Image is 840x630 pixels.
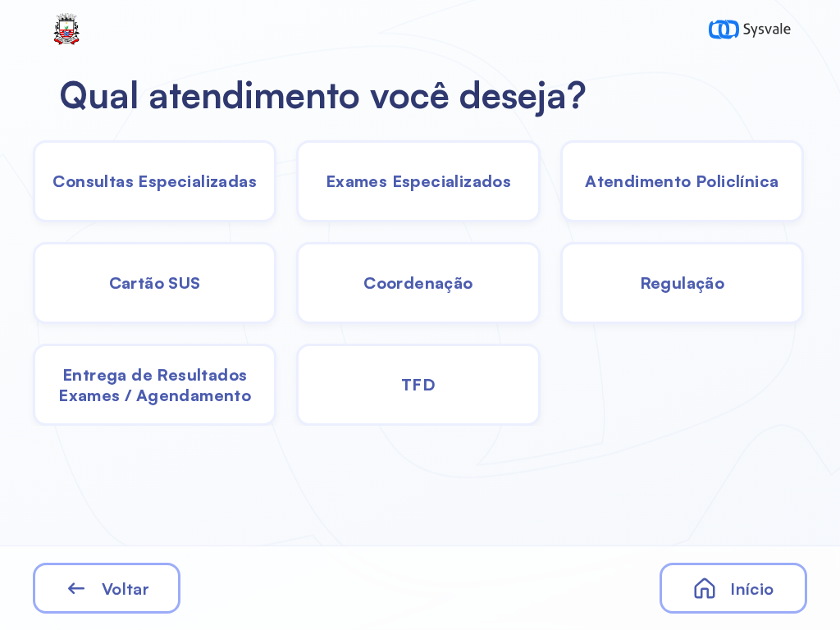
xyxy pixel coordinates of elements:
[326,171,511,191] span: Exames Especializados
[109,272,201,293] span: Cartão SUS
[52,171,257,191] span: Consultas Especializadas
[59,72,781,117] h2: Qual atendimento você deseja?
[35,364,274,405] span: Entrega de Resultados Exames / Agendamento
[102,578,149,599] span: Voltar
[49,13,84,46] img: Logotipo do estabelecimento
[363,272,472,293] span: Coordenação
[585,171,778,191] span: Atendimento Policlínica
[730,578,774,599] span: Início
[709,13,791,46] img: logo-sysvale.svg
[640,272,725,293] span: Regulação
[401,374,436,395] span: TFD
